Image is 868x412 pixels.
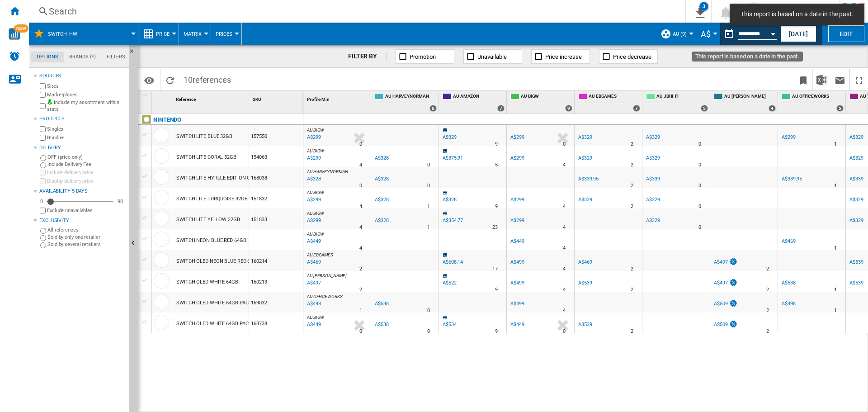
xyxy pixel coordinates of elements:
div: A$499 [510,280,524,286]
button: Switch_HW [48,23,86,45]
span: AU BIGW [307,190,324,195]
div: Delivery Time : 1 day [427,202,430,211]
div: Click to filter on that brand [153,114,181,125]
div: A$534 [443,322,457,327]
span: references [193,75,231,85]
div: This report is based on a date in the past. [720,23,778,45]
div: A$449 [510,238,524,244]
div: SWITCH LITE BLUE 32GB [176,126,232,147]
div: A$329 [578,134,592,140]
div: Matrix [184,23,206,45]
div: A$329 [646,197,660,203]
div: A$538 [375,322,389,327]
span: AU [PERSON_NAME] [307,273,346,278]
button: Options [140,72,158,88]
div: Sources [39,72,125,80]
div: Availability 5 Days [39,188,125,195]
div: Delivery Time : 9 days [495,140,498,149]
input: Singles [40,126,46,132]
div: SWITCH LITE HYRULE EDITION GOLD 32GB [176,168,273,189]
div: Delivery Time : 0 day [359,181,362,190]
div: AU [PERSON_NAME] 4 offers sold by AU KOGAN [712,91,778,114]
div: A$522 [441,279,457,288]
label: Display delivery price [47,178,125,185]
img: alerts-logo.svg [9,51,20,62]
button: Prices [216,23,237,45]
div: A$329 [441,133,457,142]
div: Delivery Time : 1 day [834,244,837,253]
div: A$375.91 [443,155,463,161]
div: Last updated : Monday, 1 September 2025 10:00 [306,279,321,288]
input: Sold by only one retailer [40,235,46,241]
span: AU EBGAMES [589,93,640,101]
label: OFF (price only) [47,154,125,161]
button: AU (9) [673,23,691,45]
span: Promotion [410,53,436,60]
div: Last updated : Monday, 1 September 2025 10:00 [306,175,321,184]
div: 3 [699,2,708,11]
div: Reference Sort None [174,91,249,105]
div: SWITCH OLED NEON BLUE RED 64GB [176,251,259,272]
span: NEW [14,24,28,33]
div: 6 offers sold by AU HARVEYNORMAN [429,105,437,112]
label: Include my assortment within stats [47,99,125,113]
div: Delivery Time : 0 day [698,181,701,190]
div: Price [143,23,174,45]
div: Delivery Time : 4 days [563,265,566,274]
div: A$469 [782,238,796,244]
div: A$498 [780,299,796,308]
div: A$509 [712,320,738,329]
div: A$499 [509,258,524,267]
div: Delivery Time : 0 day [698,140,701,149]
div: A$329 [443,134,457,140]
div: A$469 [780,237,796,246]
div: A$329 [578,155,592,161]
div: Profile Min Sort None [305,91,371,105]
div: A$329 [578,197,592,203]
label: Sites [47,83,125,90]
img: excel-24x24.png [816,75,827,85]
div: SWITCH OLED WHITE 64GB PACK MARIO KART 8 DELUXE 12 MONTHS [176,293,334,313]
span: AU BIGW [307,211,324,216]
div: A$497 [714,259,728,265]
div: Delivery Time : 2 days [359,265,362,274]
input: Include delivery price [40,170,46,175]
div: A$497 [712,258,738,267]
span: Prices [216,31,232,37]
div: Delivery Time : 4 days [359,244,362,253]
div: A$354.77 [441,216,463,225]
span: AU EBGAMES [307,252,333,257]
div: A$299 [510,155,524,161]
div: Delivery Time : 4 days [563,161,566,170]
button: Download in Excel [813,69,831,90]
div: Sort None [174,91,249,105]
div: A$328 [375,176,389,182]
div: A$329 [849,155,863,161]
input: Include my assortment within stats [40,100,46,112]
div: Delivery Time : 4 days [359,202,362,211]
div: 151833 [249,208,303,229]
div: A$329 [849,218,863,223]
div: A$538 [780,279,796,288]
div: Delivery Time : 4 days [563,285,566,294]
div: A$354.77 [443,218,463,223]
div: Delivery Time : 4 days [563,202,566,211]
div: AU AMAZON 7 offers sold by AU AMAZON [441,91,506,114]
label: Sold by several retailers [47,241,125,248]
div: Delivery Time : 4 days [359,223,362,232]
div: A$299 [510,134,524,140]
div: A$539 [848,279,863,288]
div: A$539 [577,279,592,288]
div: A$329 [646,218,660,223]
div: Last updated : Monday, 1 September 2025 10:00 [306,237,321,246]
md-tab-item: Brands (*) [64,52,101,62]
span: AU HARVEYNORMAN [307,169,348,174]
span: AU BIGW [307,232,324,237]
div: 160214 [249,250,303,271]
div: Exclusivity [39,217,125,224]
button: [DATE] [780,25,816,42]
div: Delivery Time : 5 days [495,161,498,170]
button: Send this report by email [831,69,849,90]
div: Delivery Time : 4 days [563,223,566,232]
div: SWITCH LITE CORAL 32GB [176,147,236,168]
